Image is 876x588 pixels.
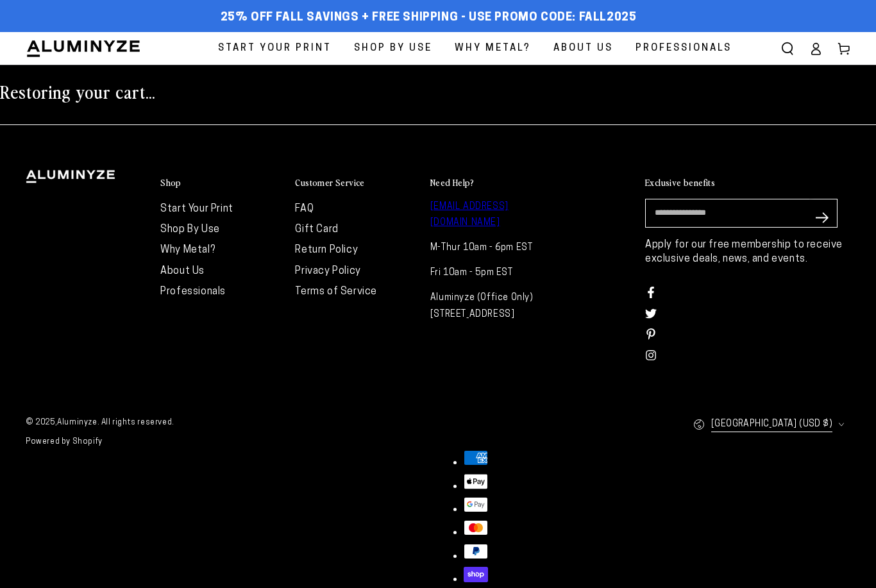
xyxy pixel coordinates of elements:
[57,419,97,426] a: Aluminyze
[636,40,732,57] span: Professionals
[430,290,552,322] p: Aluminyze (Office Only) [STREET_ADDRESS]
[160,204,233,214] a: Start Your Print
[445,32,541,65] a: Why Metal?
[295,245,358,255] a: Return Policy
[295,177,417,189] summary: Customer Service
[160,245,215,255] a: Why Metal?
[544,32,623,65] a: About Us
[430,265,552,281] p: Fri 10am - 5pm EST
[693,410,850,439] button: [GEOGRAPHIC_DATA] (USD $)
[295,287,377,297] a: Terms of Service
[354,40,432,57] span: Shop By Use
[773,35,802,63] summary: Search our site
[218,40,332,57] span: Start Your Print
[626,32,741,65] a: Professionals
[26,438,103,446] a: Powered by Shopify
[208,32,341,65] a: Start Your Print
[26,414,438,433] small: © 2025, . All rights reserved.
[160,266,205,276] a: About Us
[645,177,850,189] summary: Exclusive benefits
[295,224,338,235] a: Gift Card
[645,238,850,267] p: Apply for our free membership to receive exclusive deals, news, and events.
[809,199,838,237] button: Subscribe
[26,39,141,58] img: Aluminyze
[711,416,832,432] span: [GEOGRAPHIC_DATA] (USD $)
[160,224,220,235] a: Shop By Use
[455,40,531,57] span: Why Metal?
[160,177,282,189] summary: Shop
[553,40,613,57] span: About Us
[160,287,226,297] a: Professionals
[430,177,552,189] summary: Need Help?
[430,240,552,256] p: M-Thur 10am - 6pm EST
[430,202,509,228] a: [EMAIL_ADDRESS][DOMAIN_NAME]
[295,204,314,214] a: FAQ
[344,32,442,65] a: Shop By Use
[221,11,637,25] span: 25% off FALL Savings + Free Shipping - Use Promo Code: FALL2025
[295,266,360,276] a: Privacy Policy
